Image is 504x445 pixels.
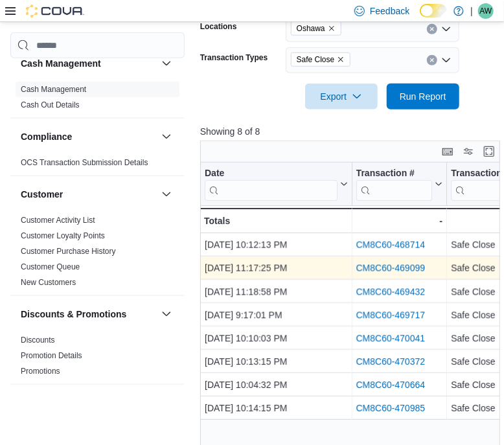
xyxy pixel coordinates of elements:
h3: Cash Management [21,57,101,70]
button: Customer [21,188,156,201]
h3: Discounts & Promotions [21,308,126,321]
button: Cash Management [21,57,156,70]
span: Cash Management [21,84,86,95]
h3: Compliance [21,130,72,143]
span: Oshawa [291,21,341,36]
span: Customer Purchase History [21,246,116,257]
button: Run Report [387,84,459,109]
span: Feedback [370,5,409,17]
button: Cash Management [159,56,174,71]
div: [DATE] 10:14:15 PM [205,401,348,416]
button: Remove Oshawa from selection in this group [328,25,336,32]
div: [DATE] 10:10:03 PM [205,331,348,347]
a: CM8C60-470372 [356,357,425,367]
span: New Customers [21,277,76,288]
a: Customer Purchase History [21,247,116,256]
span: Customer Loyalty Points [21,231,105,241]
span: Safe Close [291,52,351,67]
div: [DATE] 10:04:32 PM [205,378,348,393]
div: Totals [204,213,348,229]
input: Dark Mode [420,4,447,17]
span: Discounts [21,335,55,345]
a: Promotion Details [21,351,82,360]
div: Date [205,168,338,180]
button: Compliance [159,129,174,144]
a: Cash Management [21,85,86,94]
button: Remove Safe Close from selection in this group [337,56,345,63]
a: Discounts [21,336,55,345]
a: Customer Activity List [21,216,95,225]
span: Oshawa [297,22,325,35]
a: OCS Transaction Submission Details [21,158,148,167]
div: - [356,213,442,229]
div: [DATE] 10:12:13 PM [205,238,348,253]
button: Enter fullscreen [481,144,497,159]
span: Customer Activity List [21,215,95,225]
a: CM8C60-469432 [356,287,425,297]
p: Showing 8 of 8 [200,125,503,138]
img: Cova [26,5,84,17]
button: Clear input [427,55,437,65]
div: Compliance [10,155,185,176]
div: Date [205,168,338,201]
button: Date [205,168,348,201]
span: Customer Queue [21,262,80,272]
div: [DATE] 10:13:15 PM [205,354,348,370]
label: Transaction Types [200,52,268,63]
a: CM8C60-470664 [356,380,425,391]
a: CM8C60-470985 [356,404,425,414]
a: CM8C60-468714 [356,240,425,251]
button: Discounts & Promotions [21,308,156,321]
div: Transaction # [356,168,432,180]
span: Export [313,84,370,109]
button: Export [305,84,378,109]
button: Open list of options [441,24,452,34]
span: AW [480,3,492,19]
span: Dark Mode [420,17,420,18]
button: Transaction # [356,168,442,201]
button: Customer [159,187,174,202]
div: Alyx White [478,3,494,19]
a: CM8C60-469717 [356,310,425,321]
a: New Customers [21,278,76,287]
h3: Customer [21,188,63,201]
span: Promotion Details [21,350,82,361]
button: Clear input [427,24,437,34]
div: [DATE] 11:18:58 PM [205,284,348,300]
div: Cash Management [10,82,185,118]
button: Keyboard shortcuts [440,144,455,159]
button: Compliance [21,130,156,143]
span: Cash Out Details [21,100,80,110]
a: Customer Loyalty Points [21,231,105,240]
a: Customer Queue [21,262,80,271]
button: Discounts & Promotions [159,306,174,322]
button: Display options [461,144,476,159]
span: Promotions [21,366,60,376]
span: OCS Transaction Submission Details [21,157,148,168]
p: | [470,3,473,19]
div: [DATE] 9:17:01 PM [205,308,348,323]
div: Transaction # URL [356,168,432,201]
button: Open list of options [441,55,452,65]
label: Locations [200,21,237,32]
a: Promotions [21,367,60,376]
a: Cash Out Details [21,100,80,109]
div: Discounts & Promotions [10,332,185,384]
span: Run Report [400,90,446,103]
div: Customer [10,212,185,295]
span: Safe Close [297,53,335,66]
div: [DATE] 11:17:25 PM [205,261,348,277]
a: CM8C60-470041 [356,334,425,344]
a: CM8C60-469099 [356,264,425,274]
